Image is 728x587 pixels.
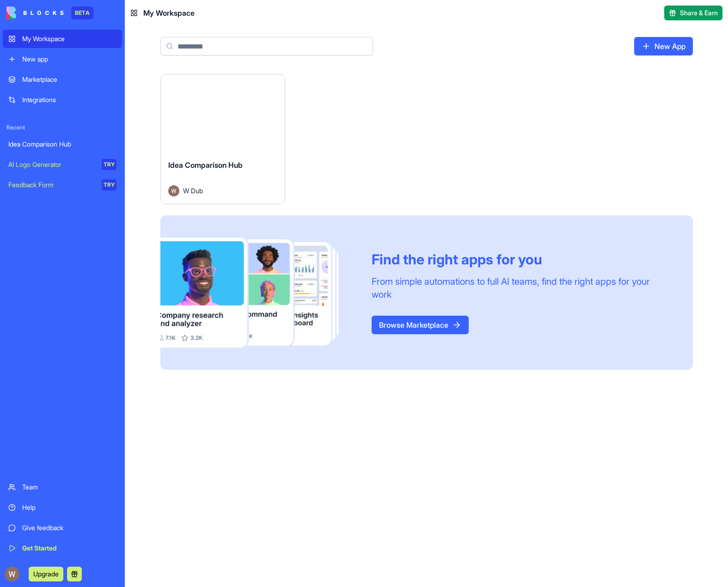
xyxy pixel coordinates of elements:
[22,95,116,104] div: Integrations
[634,37,693,55] a: New App
[8,180,95,190] div: Feedback Form
[102,159,116,170] div: TRY
[372,275,671,301] div: From simple automations to full AI teams, find the right apps for your work
[6,6,93,19] a: BETA
[8,160,95,169] div: AI Logo Generator
[3,519,122,537] a: Give feedback
[3,478,122,496] a: Team
[6,6,64,19] img: logo
[3,30,122,48] a: My Workspace
[22,55,116,64] div: New app
[22,503,116,512] div: Help
[183,186,203,196] span: W Dub
[168,160,243,170] span: Idea Comparison Hub
[22,544,116,553] div: Get Started
[3,135,122,153] a: Idea Comparison Hub
[168,185,179,196] img: Avatar
[3,539,122,557] a: Get Started
[3,70,122,89] a: Marketplace
[372,251,671,268] div: Find the right apps for you
[3,155,122,174] a: AI Logo GeneratorTRY
[29,567,63,581] button: Upgrade
[680,8,718,18] span: Share & Earn
[3,91,122,109] a: Integrations
[664,6,722,20] button: Share & Earn
[8,140,116,149] div: Idea Comparison Hub
[29,569,63,578] a: Upgrade
[143,7,195,18] span: My Workspace
[5,567,19,581] img: ACg8ocJ6kj_wgGJSYm9VtaC7o__rI_Dta_Rlduz_nnJixtpLo2JIaQ=s96-c
[160,74,285,204] a: Idea Comparison HubAvatarW Dub
[102,179,116,190] div: TRY
[160,238,357,348] img: Frame_181_egmpey.png
[3,176,122,194] a: Feedback FormTRY
[22,75,116,84] div: Marketplace
[22,523,116,532] div: Give feedback
[22,483,116,492] div: Team
[3,124,122,131] span: Recent
[372,316,469,334] a: Browse Marketplace
[71,6,93,19] div: BETA
[3,50,122,68] a: New app
[22,34,116,43] div: My Workspace
[3,498,122,517] a: Help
